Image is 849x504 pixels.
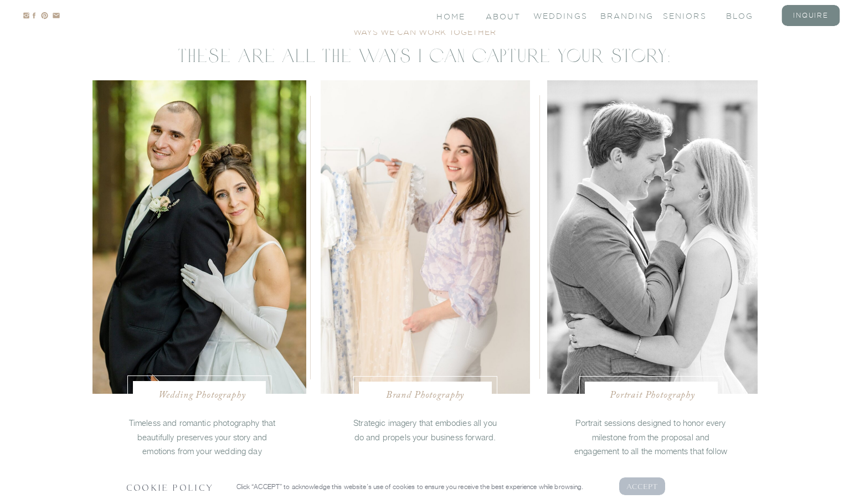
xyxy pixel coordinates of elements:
[123,416,282,446] p: Timeless and romantic photography that beautifully preserves your story and emotions from your we...
[320,27,530,37] h3: ways we can work together
[533,11,578,20] a: Weddings
[626,481,658,491] p: AcCEPT
[600,11,645,20] a: branding
[663,11,707,20] a: seniors
[486,11,519,20] a: About
[601,389,704,400] a: Portrait Photography
[174,43,676,62] h3: These are all the ways I can capture your story:
[726,11,770,20] a: blog
[236,481,604,492] p: Click “ACCEPT” to acknowledge this website’s use of cookies to ensure you receive the best experi...
[371,389,480,400] a: Brand Photography
[436,11,467,20] a: Home
[570,416,732,467] p: Portrait sessions designed to honor every milestone from the proposal and engagement to all the m...
[352,416,499,443] p: Strategic imagery that embodies all you do and propels your business forward.
[126,481,219,492] h3: Cookie policy
[789,11,833,20] a: inquire
[151,389,254,400] a: Wedding Photography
